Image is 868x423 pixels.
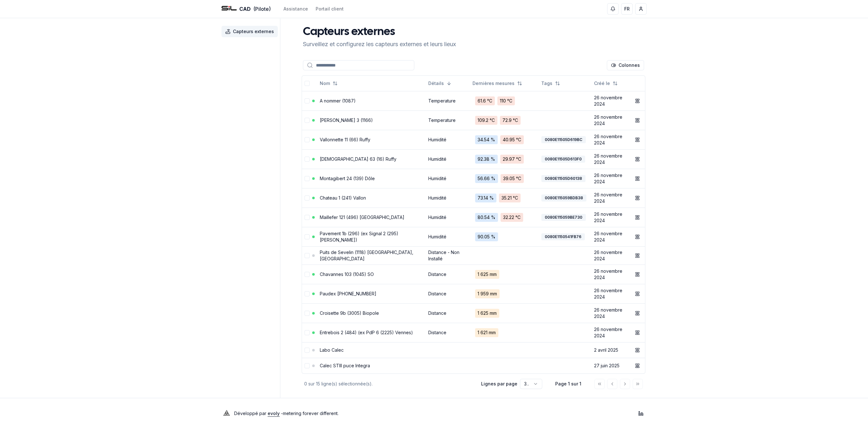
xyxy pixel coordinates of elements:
div: 0080E1150541FB76 [541,233,585,240]
div: 0 sur 15 ligne(s) sélectionnée(s). [304,381,471,387]
button: Sélectionner la ligne [304,176,310,181]
a: 80.54 %32.22 °C [472,210,536,224]
a: Humidité [428,137,446,142]
td: 26 novembre 2024 [591,284,630,303]
a: Labo Calec [320,347,344,353]
button: Sélectionner la ligne [304,98,310,103]
a: Maillefer 121 (496) [GEOGRAPHIC_DATA] [320,215,404,220]
a: Humidité [428,234,446,239]
a: 61.6 °C110 °C [472,94,536,108]
a: Distance - Non Installé [428,250,459,261]
a: Capteurs externes [221,26,280,37]
div: 0080E11505D613F0 [541,156,585,163]
a: Distance [428,310,446,316]
a: evoly [268,411,280,416]
button: Sélectionner la ligne [304,253,310,258]
td: 26 novembre 2024 [591,149,630,169]
a: 1 625 mm [472,267,536,281]
p: Surveillez et configurez les capteurs externes et leurs lieux [303,40,456,49]
div: Page 1 sur 1 [552,381,584,387]
a: Humidité [428,176,446,181]
a: 56.66 %39.05 °C [472,172,536,186]
span: 40.95 °C [500,135,524,144]
a: Distance [428,291,446,296]
span: 72.9 °C [500,116,521,125]
a: Pavement 1b (296) (ex Signal 2 (295) [PERSON_NAME]) [320,231,398,243]
span: 39.05 °C [500,174,524,183]
img: Evoly Logo [221,408,232,419]
a: Croisette 9b (3005) Biopole [320,310,379,316]
button: Sélectionner la ligne [304,272,310,277]
a: Paudex [PHONE_NUMBER] [320,291,376,296]
a: 92.38 %29.97 °C [472,152,536,166]
a: Entrebois 2 (484) (ex PdP 6 (2225) Vennes) [320,330,413,335]
td: 26 novembre 2024 [591,130,630,149]
button: FR [621,3,633,15]
button: Sélectionner la ligne [304,234,310,239]
span: CAD [239,5,251,13]
div: 0080E115059BE730 [541,214,586,221]
a: Vallonnette 11 (66) Ruffy [320,137,370,142]
button: Cocher les colonnes [607,60,644,70]
span: 73.14 % [475,194,496,202]
td: 26 novembre 2024 [591,227,630,246]
td: 26 novembre 2024 [591,246,630,264]
span: 1 625 mm [475,270,499,279]
a: Humidité [428,195,446,201]
td: 26 novembre 2024 [591,208,630,227]
span: Détails [428,80,444,87]
span: Capteurs externes [233,28,274,35]
span: 109.2 °C [475,116,497,125]
td: 26 novembre 2024 [591,91,630,110]
a: 109.2 °C72.9 °C [472,113,536,127]
span: 29.97 °C [500,155,524,164]
button: Sélectionner la ligne [304,157,310,162]
td: 26 novembre 2024 [591,188,630,208]
a: Chavannes 103 (1045) SO [320,271,374,277]
a: Distance [428,330,446,335]
span: 90.05 % [475,232,498,241]
span: FR [624,6,630,12]
a: 73.14 %35.21 °C [472,191,536,205]
a: Temperature [428,98,456,103]
span: Tags [541,80,552,87]
span: Nom [320,80,330,87]
span: 32.22 °C [500,213,523,222]
button: Sélectionner la ligne [304,330,310,335]
a: 1 621 mm [472,326,536,340]
a: 34.54 %40.95 °C [472,133,536,147]
span: 110 °C [497,96,515,105]
a: Assistance [283,6,308,12]
button: Not sorted. Click to sort ascending. [590,78,621,88]
span: 56.66 % [475,174,498,183]
a: Chateau 1 (241) Vallon [320,195,366,201]
a: 1 625 mm [472,306,536,320]
span: 61.6 °C [475,96,495,105]
a: A nommer (1087) [320,98,356,103]
button: Sorted descending. Click to sort ascending. [424,78,455,88]
button: Not sorted. Click to sort ascending. [537,78,564,88]
a: 1 959 mm [472,287,536,301]
td: 26 novembre 2024 [591,110,630,130]
span: 1 625 mm [475,309,499,318]
a: [PERSON_NAME] 3 (1166) [320,117,373,123]
td: 27 juin 2025 [591,358,630,373]
span: 30 [524,381,530,386]
a: Portail client [316,6,344,12]
a: Montagibert 24 (139) Dôle [320,176,375,181]
a: Puits de Sevelin (1118) [GEOGRAPHIC_DATA], [GEOGRAPHIC_DATA] [320,250,413,261]
span: Dernières mesures [472,80,514,87]
button: Sélectionner la ligne [304,137,310,142]
a: Distance [428,271,446,277]
td: 26 novembre 2024 [591,264,630,284]
td: 2 avril 2025 [591,342,630,358]
a: Temperature [428,117,456,123]
a: CAD(Pilote) [221,5,271,13]
img: SIL - CAD Logo [221,1,237,17]
span: 35.21 °C [499,194,521,202]
span: (Pilote) [253,5,271,13]
td: 26 novembre 2024 [591,323,630,342]
span: Créé le [594,80,610,87]
span: 92.38 % [475,155,498,164]
button: Sélectionner la ligne [304,311,310,316]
